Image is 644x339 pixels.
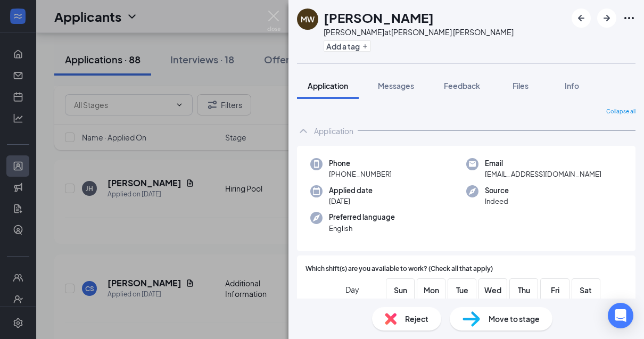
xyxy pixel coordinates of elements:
button: ArrowLeftNew [572,9,591,28]
span: Wed [483,284,502,296]
span: [PHONE_NUMBER] [329,169,392,179]
span: English [329,223,395,234]
span: Files [513,81,529,90]
span: Mon [422,284,441,296]
div: Open Intercom Messenger [608,303,633,328]
span: Feedback [444,81,480,90]
span: Source [485,185,509,196]
span: [EMAIL_ADDRESS][DOMAIN_NAME] [485,169,601,179]
button: PlusAdd a tag [324,40,371,52]
span: Sat [576,284,596,296]
span: Email [485,158,601,169]
svg: Ellipses [623,12,635,24]
span: [DATE] [329,196,373,206]
span: Collapse all [606,108,635,116]
span: Phone [329,158,392,169]
span: Move to stage [489,313,540,325]
span: Info [565,81,579,90]
span: Thu [514,284,533,296]
span: Fri [546,284,565,296]
span: Sun [391,284,410,296]
h1: [PERSON_NAME] [324,9,434,27]
svg: ArrowRight [600,12,613,24]
span: Tue [452,284,472,296]
svg: ChevronUp [297,125,310,137]
span: Messages [378,81,414,90]
span: Preferred language [329,212,395,222]
div: [PERSON_NAME] at [PERSON_NAME] [PERSON_NAME] [324,27,514,37]
svg: ArrowLeftNew [575,12,588,24]
span: Applied date [329,185,373,196]
span: Reject [405,313,428,325]
button: ArrowRight [597,9,616,28]
div: MW [301,14,315,24]
span: Which shift(s) are you available to work? (Check all that apply) [306,264,493,274]
span: Indeed [485,196,509,206]
span: Day [345,284,359,295]
svg: Plus [362,43,368,49]
span: Application [308,81,348,90]
div: Application [314,126,353,136]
